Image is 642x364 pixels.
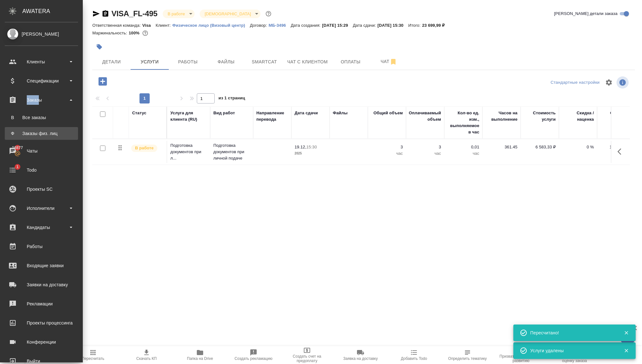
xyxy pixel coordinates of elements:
[284,354,330,363] span: Создать счет на предоплату
[163,10,195,18] div: В работе
[142,23,156,28] p: Visa
[549,78,601,88] div: split button
[620,348,633,353] button: Закрыть
[141,29,149,37] button: 0.00 RUB;
[5,127,78,140] a: ФЗаказы физ. лиц
[5,318,78,328] div: Проекты процессинга
[601,75,617,90] span: Настроить таблицу
[371,144,403,150] p: 3
[614,144,629,159] button: Показать кнопки
[211,58,241,66] span: Файлы
[287,58,328,66] span: Чат с клиентом
[524,144,556,150] p: 6 583,33 ₽
[409,110,441,123] div: Оплачиваемый объем
[129,31,141,35] p: 100%
[5,57,78,67] div: Клиенты
[494,346,548,364] button: Призвать менеджера по развитию
[322,23,353,28] p: [DATE] 15:29
[409,150,441,157] p: час
[334,346,387,364] button: Заявка на доставку
[2,258,81,274] a: Входящие заявки
[5,223,78,232] div: Кандидаты
[2,277,81,293] a: Заявки на доставку
[268,22,290,28] a: МБ-3496
[156,23,172,28] p: Клиент:
[172,23,250,28] p: Физическое лицо (Визовый центр)
[374,110,403,116] div: Общий объем
[120,346,173,364] button: Скачать КП
[562,144,594,150] p: 0 %
[295,110,318,116] div: Дата сдачи
[5,111,78,124] a: ВВсе заказы
[335,58,366,66] span: Оплаты
[170,110,207,123] div: Услуга для клиента (RU)
[387,346,441,364] button: Добавить Todo
[82,356,104,361] span: Пересчитать
[102,10,109,18] button: Скопировать ссылку
[200,10,260,18] div: В работе
[218,94,245,103] span: из 1 страниц
[333,110,347,116] div: Файлы
[66,346,120,364] button: Пересчитать
[389,58,397,66] svg: Отписаться
[8,130,75,137] div: Заказы физ. лиц
[2,143,81,159] a: 16877Чаты
[5,242,78,251] div: Работы
[530,347,614,354] div: Услуги удалены
[374,58,404,66] span: Чат
[422,23,449,28] p: 23 699,99 ₽
[268,23,290,28] p: МБ-3496
[600,144,632,150] p: 19 749,99 ₽
[377,23,408,28] p: [DATE] 15:30
[8,114,75,121] div: Все заказы
[5,184,78,194] div: Проекты SC
[94,75,111,88] button: Добавить услугу
[5,203,78,213] div: Исполнители
[166,11,187,17] button: В работе
[441,346,494,364] button: Определить тематику
[291,23,322,28] p: Дата создания:
[5,165,78,175] div: Todo
[2,296,81,312] a: Рекламации
[203,11,253,17] button: [DEMOGRAPHIC_DATA]
[5,76,78,86] div: Спецификации
[401,356,427,361] span: Добавить Todo
[136,356,157,361] span: Скачать КП
[135,145,153,151] p: В работе
[295,150,326,157] p: 2025
[96,58,127,66] span: Детали
[134,58,165,66] span: Услуги
[280,346,334,364] button: Создать счет на предоплату
[5,95,78,105] div: Заказы
[5,299,78,309] div: Рекламации
[408,23,422,28] p: Итого:
[227,346,280,364] button: Создать рекламацию
[409,144,441,150] p: 3
[256,110,288,123] div: Направление перевода
[213,110,235,116] div: Вид работ
[22,5,83,18] div: AWATERA
[92,10,100,18] button: Скопировать ссылку для ЯМессенджера
[482,141,521,163] td: 361.45
[554,11,617,17] span: [PERSON_NAME] детали заказа
[447,110,479,135] div: Кол-во ед. изм., выполняемое в час
[92,40,106,54] button: Добавить тэг
[213,142,250,161] p: Подготовка документов при личной подаче
[617,76,630,89] span: Посмотреть информацию
[5,31,78,38] div: [PERSON_NAME]
[371,150,403,157] p: час
[170,142,207,161] p: Подготовка документов при л...
[524,110,556,123] div: Стоимость услуги
[132,110,146,116] div: Статус
[448,356,487,361] span: Определить тематику
[172,22,250,28] a: Физическое лицо (Визовый центр)
[250,23,269,28] p: Договор:
[343,356,378,361] span: Заявка на доставку
[295,145,306,149] p: 19.12,
[530,330,614,336] div: Пересчитано!
[600,110,632,129] div: Сумма без скидки / наценки
[447,150,479,157] p: час
[5,280,78,289] div: Заявки на доставку
[111,9,158,18] a: VISA_FL-495
[562,110,594,123] div: Скидка / наценка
